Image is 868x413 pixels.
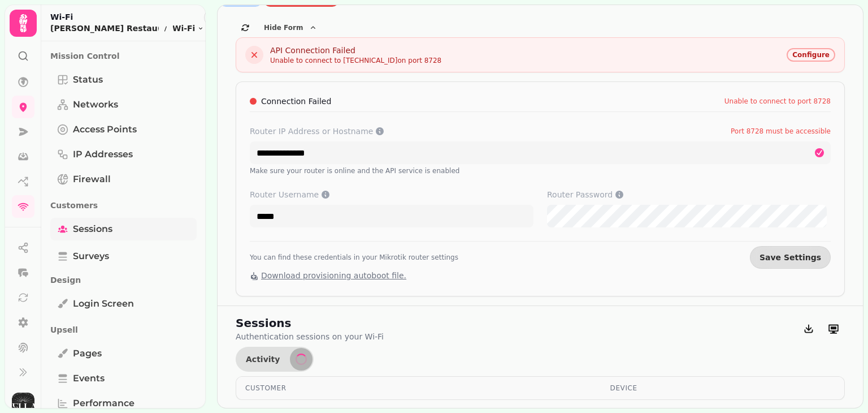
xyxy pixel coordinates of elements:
p: [PERSON_NAME] Restaurant [50,23,159,34]
span: Performance [73,397,134,410]
span: Networks [73,98,118,111]
p: Authentication sessions on your Wi-Fi [236,331,384,342]
a: Download provisioning autoboot file. [250,271,406,280]
a: Access Points [50,118,197,141]
label: Router IP Address or Hostname [250,126,831,137]
a: Sessions [50,218,197,240]
a: Firewall [50,168,197,191]
span: Configure [792,51,830,58]
span: Hide Form [264,24,303,31]
label: Router Password [547,189,831,200]
div: Customer [245,384,592,393]
a: Surveys [50,245,197,268]
span: Save Settings [759,253,821,261]
p: Design [50,270,197,290]
button: Save Settings [750,246,831,269]
span: Sessions [73,222,112,236]
p: Make sure your router is online and the API service is enabled [250,166,831,175]
div: Unable to connect to port 8728 [724,97,831,106]
span: Connection Failed [261,96,331,107]
h2: Wi-Fi [50,11,204,23]
a: Login screen [50,292,197,315]
button: Wi-Fi [172,23,204,34]
a: Pages [50,342,197,365]
span: Login screen [73,297,134,311]
button: Hide Form [259,21,322,35]
label: Router Username [250,189,533,200]
span: IP Addresses [73,148,133,161]
button: Activity [237,348,289,371]
p: Mission Control [50,46,197,66]
span: Access Points [73,123,137,136]
a: Networks [50,93,197,116]
button: Configure [787,48,835,62]
span: Events [73,372,105,385]
h2: Sessions [236,315,384,331]
a: IP Addresses [50,143,197,166]
a: Events [50,367,197,390]
a: Status [50,68,197,91]
div: Unable to connect to [TECHNICAL_ID] on port 8728 [270,56,441,65]
p: Customers [50,195,197,216]
div: API Connection Failed [270,45,441,56]
span: Pages [73,347,102,360]
span: Surveys [73,249,109,263]
p: Upsell [50,320,197,340]
span: Download provisioning autoboot file. [261,271,406,280]
span: Status [73,73,103,87]
div: You can find these credentials in your Mikrotik router settings [250,253,458,262]
span: Port 8728 must be accessible [731,127,831,136]
span: Firewall [73,173,111,186]
div: Device [610,384,714,393]
nav: breadcrumb [50,23,204,34]
span: Activity [246,355,280,363]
